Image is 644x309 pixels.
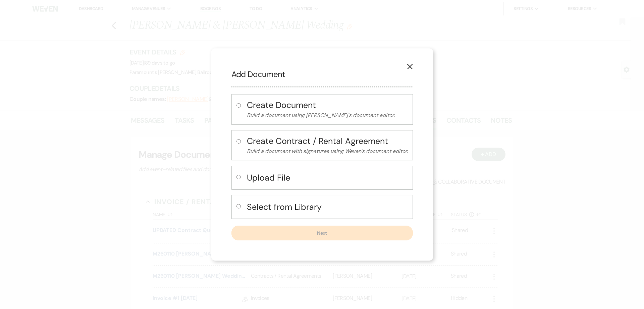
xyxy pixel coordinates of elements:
button: Create DocumentBuild a document using [PERSON_NAME]'s document editor. [247,99,408,120]
button: Select from Library [247,200,408,214]
h4: Create Document [247,99,408,111]
button: Create Contract / Rental AgreementBuild a document with signatures using Weven's document editor. [247,135,408,156]
h2: Add Document [231,69,413,80]
h4: Create Contract / Rental Agreement [247,135,408,147]
button: Upload File [247,171,408,185]
p: Build a document with signatures using Weven's document editor. [247,147,408,156]
p: Build a document using [PERSON_NAME]'s document editor. [247,111,408,120]
button: Next [231,226,413,240]
h4: Select from Library [247,201,408,213]
h4: Upload File [247,172,408,184]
